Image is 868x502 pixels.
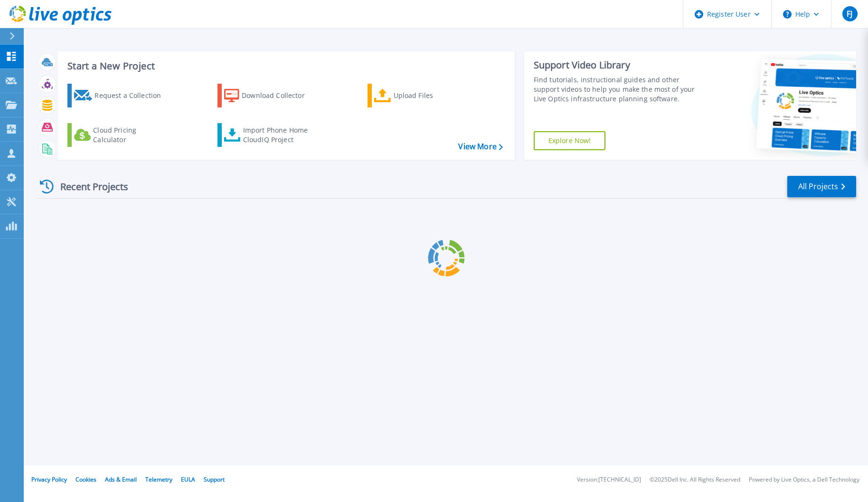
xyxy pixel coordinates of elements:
div: Recent Projects [37,175,141,198]
div: Request a Collection [94,86,170,105]
div: Find tutorials, instructional guides and other support videos to help you make the most of your L... [534,75,702,104]
a: Upload Files [368,84,473,107]
div: Import Phone Home CloudIQ Project [243,125,317,145]
div: Support Video Library [534,59,702,71]
a: Support [204,475,225,483]
a: Download Collector [217,84,323,107]
a: Cloud Pricing Calculator [67,123,173,147]
a: Telemetry [145,475,172,483]
h3: Start a New Project [67,61,502,71]
li: Powered by Live Optics, a Dell Technology [749,477,859,483]
a: View More [458,142,502,151]
div: Upload Files [394,86,470,105]
a: All Projects [787,176,856,197]
a: Request a Collection [67,84,173,107]
a: Cookies [75,475,96,483]
div: Cloud Pricing Calculator [93,125,169,145]
li: Version: [TECHNICAL_ID] [577,477,641,483]
a: Explore Now! [534,131,606,150]
a: EULA [181,475,195,483]
li: © 2025 Dell Inc. All Rights Reserved [650,477,740,483]
div: Download Collector [242,86,318,105]
a: Privacy Policy [31,475,67,483]
span: FJ [847,10,852,18]
a: Ads & Email [105,475,137,483]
